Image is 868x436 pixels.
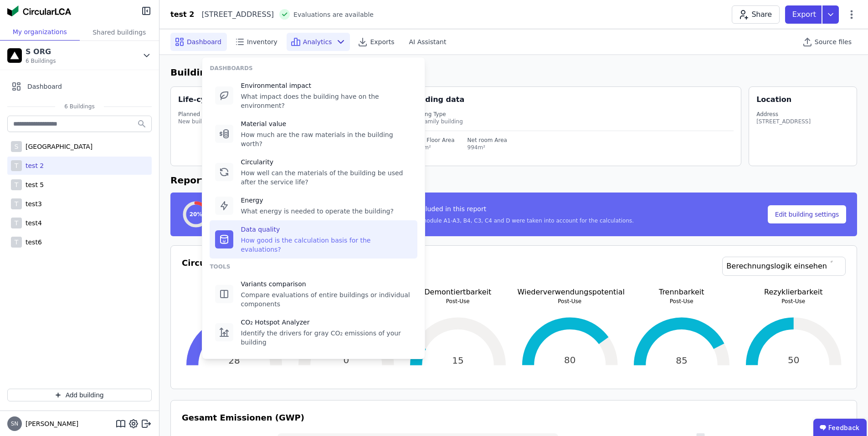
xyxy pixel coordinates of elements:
div: Energy [241,196,393,205]
span: Source files [815,37,852,46]
img: Concular [7,5,71,16]
div: Circularity [241,157,412,167]
div: T [11,160,22,171]
span: AI Assistant [409,37,447,46]
span: SN [11,421,19,426]
div: T [11,179,22,190]
div: T [11,218,22,228]
img: S ORG [7,48,22,63]
div: S ORG [26,46,56,57]
div: Environmental impact [241,81,412,90]
span: Exports [370,37,394,46]
div: CO₂ Hotspot Analyzer [241,318,412,327]
button: Share [732,5,779,24]
div: Data quality [241,225,412,234]
div: Compare evaluations of entire buildings or individual components [241,290,412,309]
button: Add building [7,389,152,401]
div: How well can the materials of the building be used after the service life? [241,168,412,187]
div: test 2 [170,9,194,20]
div: DASHBOARDS [210,65,417,72]
span: Analytics [303,37,332,46]
div: test6 [22,238,42,247]
span: [PERSON_NAME] [22,419,78,428]
div: Variants comparison [241,279,412,289]
span: Evaluations are available [293,10,374,19]
div: Identify the drivers for gray CO₂ emissions of your building [241,329,412,347]
p: Export [792,9,818,20]
div: Shared buildings [80,24,159,41]
div: test4 [22,218,42,228]
div: T [11,198,22,209]
span: Dashboard [187,37,221,46]
span: 6 Buildings [26,57,56,65]
div: What impact does the building have on the environment? [241,92,412,110]
div: TOOLS [210,263,417,270]
span: Dashboard [27,82,62,91]
div: What energy is needed to operate the building? [241,207,393,216]
div: How much are the raw materials in the building worth? [241,130,412,148]
div: How good is the calculation basis for the evaluations? [241,236,412,254]
div: test 2 [22,161,44,170]
div: S [11,141,22,152]
div: Material value [241,119,412,128]
div: [STREET_ADDRESS] [194,9,274,20]
div: test 5 [22,180,44,189]
div: test3 [22,199,42,208]
span: Inventory [247,37,277,46]
span: 6 Buildings [55,103,103,110]
div: [GEOGRAPHIC_DATA] [22,142,92,151]
div: T [11,237,22,248]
